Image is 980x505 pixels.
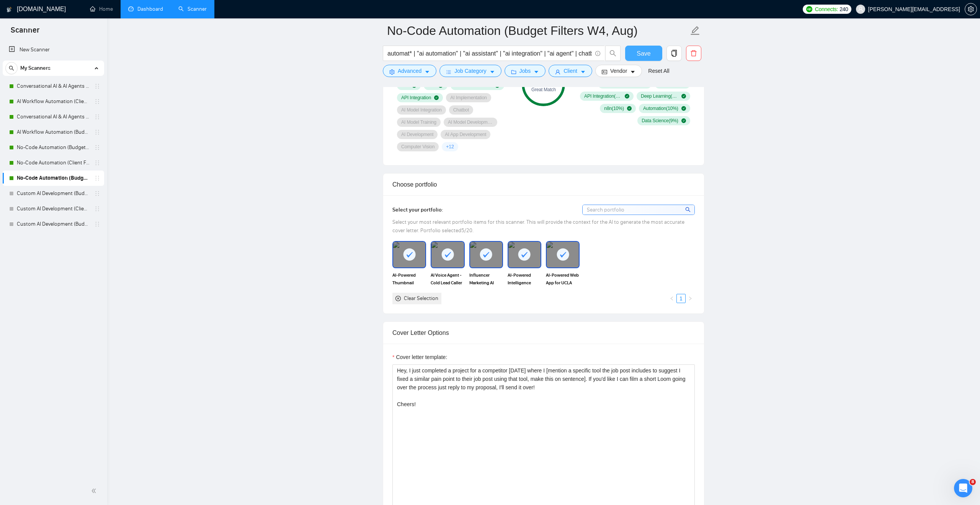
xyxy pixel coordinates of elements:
input: Scanner name... [387,21,689,40]
span: Automation ( 10 %) [643,105,678,111]
span: bars [446,69,451,75]
span: Connects: [815,5,838,13]
div: Cover Letter Options [392,322,695,344]
span: API Integration ( 12 %) [584,93,622,99]
span: search [6,66,17,71]
span: holder [94,114,100,120]
a: AI Workflow Automation (Client Filters) [17,94,90,109]
span: 8 [970,479,976,485]
span: caret-down [425,69,430,75]
span: AI Model Integration [401,107,442,113]
span: AI Development [401,131,433,138]
a: searchScanner [178,6,207,12]
a: Custom AI Development (Budget Filters) [17,216,90,232]
span: Client [563,67,577,75]
li: Previous Page [667,294,676,303]
button: folderJobscaret-down [505,65,546,77]
span: AI-Powered Web App for UCLA Health [546,271,580,287]
button: search [605,46,621,61]
span: right [688,296,693,301]
button: right [686,294,695,303]
span: Influencer Marketing AI Agent Development [469,271,503,287]
li: New Scanner [3,42,104,57]
span: Scanner [5,25,46,41]
img: upwork-logo.png [806,6,812,12]
span: copy [667,50,681,57]
button: copy [666,46,682,61]
span: check-circle [681,94,686,98]
button: idcardVendorcaret-down [595,65,642,77]
span: holder [94,83,100,89]
span: + 12 [446,144,454,150]
a: No-Code Automation (Budget Filters W4, Aug) [17,171,90,186]
span: holder [94,221,100,227]
span: AI Voice Agent - Cold Lead Caller [431,271,464,287]
button: left [667,294,676,303]
span: Vendor [610,67,627,75]
a: 1 [677,294,685,303]
span: holder [94,129,100,135]
button: settingAdvancedcaret-down [383,65,436,77]
input: Search portfolio [583,205,694,215]
span: AI-Powered Intelligence Dashboard for Saudi Arabia Ministry of Health [508,271,541,287]
span: Select your portfolio: [392,207,443,213]
span: holder [94,160,100,166]
span: check-circle [627,106,632,111]
a: AI Workflow Automation (Budget Filters) [17,125,90,140]
span: Jobs [519,67,531,75]
span: info-circle [595,51,600,56]
span: Select your most relevant portfolio items for this scanner. This will provide the context for the... [392,219,684,234]
button: barsJob Categorycaret-down [439,65,501,77]
span: folder [511,69,516,75]
span: holder [94,206,100,212]
span: AI App Development [445,131,486,138]
span: idcard [602,69,607,75]
span: check-circle [434,95,439,100]
a: Custom AI Development (Budget Filter) [17,186,90,201]
label: Cover letter template: [392,353,447,361]
span: caret-down [580,69,586,75]
span: left [670,296,674,301]
img: logo [7,3,12,16]
li: Next Page [686,294,695,303]
span: search [606,50,620,57]
a: homeHome [90,6,113,12]
span: setting [965,6,977,12]
li: 1 [676,294,686,303]
span: Data Science ( 9 %) [642,118,678,124]
span: Computer Vision [401,144,434,150]
span: close-circle [395,296,401,301]
span: caret-down [630,69,635,75]
span: API Integration [401,95,431,101]
span: 240 [840,5,848,13]
span: holder [94,144,100,151]
a: setting [965,6,977,12]
span: Save [637,49,650,58]
span: AI-Powered Thumbnail Generation System for YouTube [392,271,426,287]
span: AI Model Training [401,119,436,125]
span: Job Category [454,67,486,75]
a: No-Code Automation (Budget Filters) [17,140,90,155]
span: user [858,7,863,12]
span: check-circle [681,106,686,111]
span: caret-down [490,69,495,75]
span: AI Model Development [448,119,493,125]
a: Custom AI Development (Client Filters) [17,201,90,216]
button: userClientcaret-down [549,65,592,77]
iframe: Intercom live chat [954,479,972,497]
a: Conversational AI & AI Agents (Budget Filters) [17,109,90,125]
span: holder [94,175,100,181]
div: Clear Selection [404,294,438,303]
a: Conversational AI & AI Agents (Client Filters) [17,79,90,94]
li: My Scanners [3,61,104,232]
a: Reset All [648,67,669,75]
input: Search Freelance Jobs... [387,49,592,58]
span: My Scanners [20,61,51,76]
button: delete [686,46,701,61]
span: check-circle [625,94,629,98]
span: setting [389,69,395,75]
a: New Scanner [9,42,98,57]
span: double-left [91,487,99,495]
button: setting [965,3,977,15]
span: Chatbot [453,107,469,113]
